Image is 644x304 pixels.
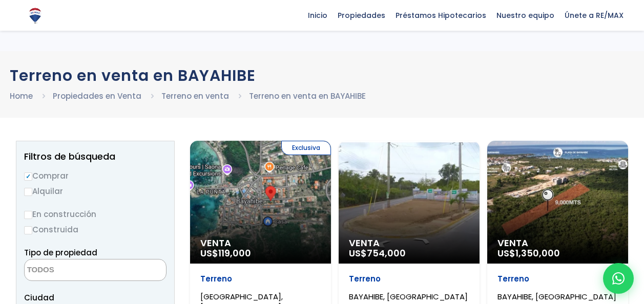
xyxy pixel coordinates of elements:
span: BAYAHIBE, [GEOGRAPHIC_DATA] [497,291,616,302]
li: Terreno en venta en BAYAHIBE [249,90,366,102]
h2: Filtros de búsqueda [24,151,167,162]
span: Inicio [303,8,333,23]
label: Construida [24,223,167,236]
span: Únete a RE/MAX [559,8,629,23]
span: 1,350,000 [515,247,560,259]
p: Terreno [349,274,469,284]
input: Construida [24,226,32,234]
span: Préstamos Hipotecarios [390,8,491,23]
span: Propiedades [333,8,390,23]
span: Ciudad [24,292,54,303]
span: Venta [200,238,321,248]
span: Venta [497,238,618,248]
p: Terreno [200,274,321,284]
a: Terreno en venta [161,91,229,101]
span: Tipo de propiedad [24,247,97,258]
span: Exclusiva [281,141,331,155]
span: US$ [200,247,251,259]
a: Propiedades en Venta [53,91,141,101]
a: Home [10,91,33,101]
label: Alquilar [24,185,167,198]
h1: Terreno en venta en BAYAHIBE [10,67,635,84]
span: Venta [349,238,469,248]
input: Alquilar [24,188,32,196]
input: En construcción [24,211,32,219]
img: Logo de REMAX [26,7,44,25]
span: BAYAHIBE, [GEOGRAPHIC_DATA] [349,291,468,302]
input: Comprar [24,172,32,181]
textarea: Search [25,259,124,281]
span: US$ [497,247,560,259]
span: 119,000 [218,247,251,259]
p: Terreno [497,274,618,284]
span: US$ [349,247,406,259]
label: Comprar [24,169,167,182]
span: 754,000 [367,247,406,259]
label: En construcción [24,208,167,221]
span: Nuestro equipo [491,8,559,23]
